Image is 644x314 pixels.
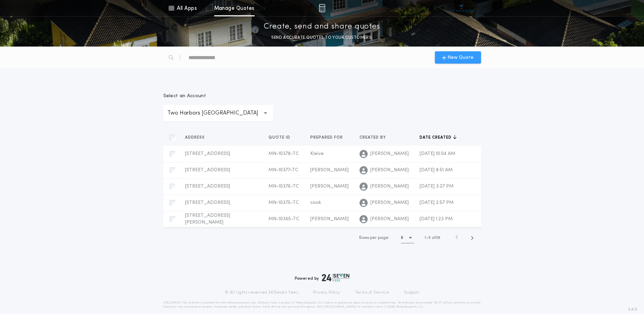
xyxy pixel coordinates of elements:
[432,235,440,241] span: of 39
[163,93,273,100] p: Select an Account
[319,4,325,12] img: img
[370,167,409,174] span: [PERSON_NAME]
[310,200,321,205] span: cook
[269,134,295,141] button: Quote ID
[449,5,474,12] img: vs-icon
[370,183,409,190] span: [PERSON_NAME]
[163,105,273,121] button: Two Harbors [GEOGRAPHIC_DATA]
[420,184,454,189] span: [DATE] 3:27 PM
[185,168,230,173] span: [STREET_ADDRESS]
[420,200,454,205] span: [DATE] 2:57 PM
[323,306,356,308] a: [URL][DOMAIN_NAME]
[310,151,324,156] span: Kleive
[271,34,372,41] p: SEND ACCURATE QUOTES TO YOUR CUSTOMERS.
[269,216,299,222] span: MN-10365-TC
[185,213,230,225] span: [STREET_ADDRESS][PERSON_NAME]
[360,135,387,140] span: Created by
[370,199,409,206] span: [PERSON_NAME]
[401,234,403,241] h1: 5
[269,151,299,156] span: MN-10378-TC
[185,151,230,156] span: [STREET_ADDRESS]
[401,232,414,243] button: 5
[264,21,380,32] p: Create, send and share quotes
[185,135,206,140] span: Address
[360,134,391,141] button: Created by
[359,236,389,240] span: Rows per page:
[355,290,389,295] a: Terms of Service
[447,54,474,61] span: New Quote
[404,290,419,295] a: Support
[420,216,453,222] span: [DATE] 1:23 PM
[269,135,292,140] span: Quote ID
[420,168,453,173] span: [DATE] 8:51 AM
[313,290,340,295] a: Privacy Policy
[269,184,299,189] span: MN-10376-TC
[269,168,298,173] span: MN-10377-TC
[428,236,431,240] span: 5
[370,216,409,223] span: [PERSON_NAME]
[425,236,426,240] span: 1
[167,109,269,117] p: Two Harbors [GEOGRAPHIC_DATA]
[420,134,457,141] button: Date created
[310,216,349,222] span: [PERSON_NAME]
[322,274,350,282] img: logo
[310,135,344,140] span: Prepared for
[185,134,210,141] button: Address
[225,290,298,295] p: © All rights reserved. 24|Seven Fees
[628,307,637,313] span: 3.8.0
[185,200,230,205] span: [STREET_ADDRESS]
[310,184,349,189] span: [PERSON_NAME]
[163,301,481,309] p: DISCLAIMER: This estimate is provided for informational purposes only. 24|Seven Fees, a product o...
[185,184,230,189] span: [STREET_ADDRESS]
[310,168,349,173] span: [PERSON_NAME]
[370,151,409,157] span: [PERSON_NAME]
[435,51,481,64] button: New Quote
[420,151,455,156] span: [DATE] 10:04 AM
[295,274,350,282] div: Powered by
[269,200,299,205] span: MN-10375-TC
[420,135,453,140] span: Date created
